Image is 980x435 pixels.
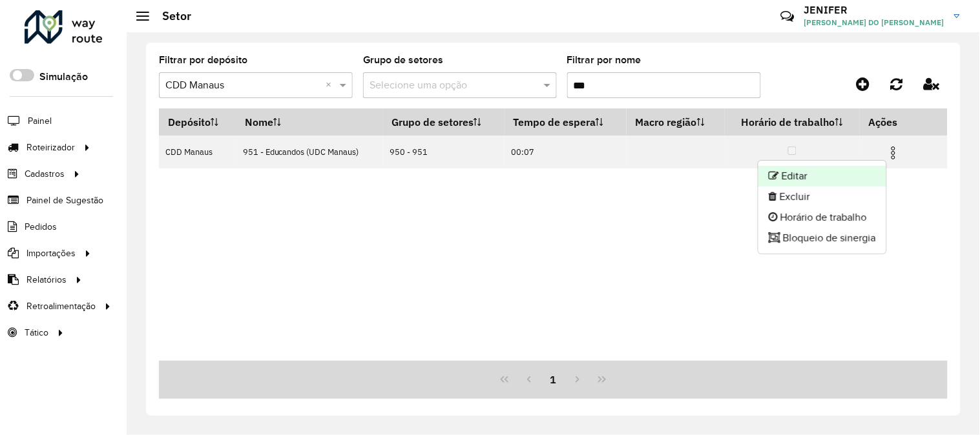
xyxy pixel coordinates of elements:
[159,108,236,136] th: Depósito
[627,108,725,136] th: Macro região
[39,69,88,85] label: Simulação
[26,247,76,260] span: Importações
[25,167,65,181] span: Cadastros
[25,220,57,234] span: Pedidos
[758,187,886,207] li: Excluir
[505,136,627,168] td: 00:07
[804,17,944,28] span: [PERSON_NAME] DO [PERSON_NAME]
[505,108,627,136] th: Tempo de espera
[236,108,382,136] th: Nome
[236,136,382,168] td: 951 - Educandos (UDC Manaus)
[28,114,52,128] span: Painel
[159,52,247,68] label: Filtrar por depósito
[26,299,96,313] span: Retroalimentação
[758,207,886,228] li: Horário de trabalho
[383,108,505,136] th: Grupo de setores
[26,194,103,207] span: Painel de Sugestão
[860,108,937,136] th: Ações
[804,4,944,16] h3: JENIFER
[326,77,337,93] span: Clear all
[758,166,886,187] li: Editar
[567,52,641,68] label: Filtrar por nome
[363,52,443,68] label: Grupo de setores
[725,108,860,136] th: Horário de trabalho
[541,367,566,392] button: 1
[25,326,48,339] span: Tático
[383,136,505,168] td: 950 - 951
[773,3,801,30] a: Contato Rápido
[26,141,75,154] span: Roteirizador
[149,9,191,23] h2: Setor
[159,136,236,168] td: CDD Manaus
[26,273,67,287] span: Relatórios
[758,228,886,248] li: Bloqueio de sinergia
